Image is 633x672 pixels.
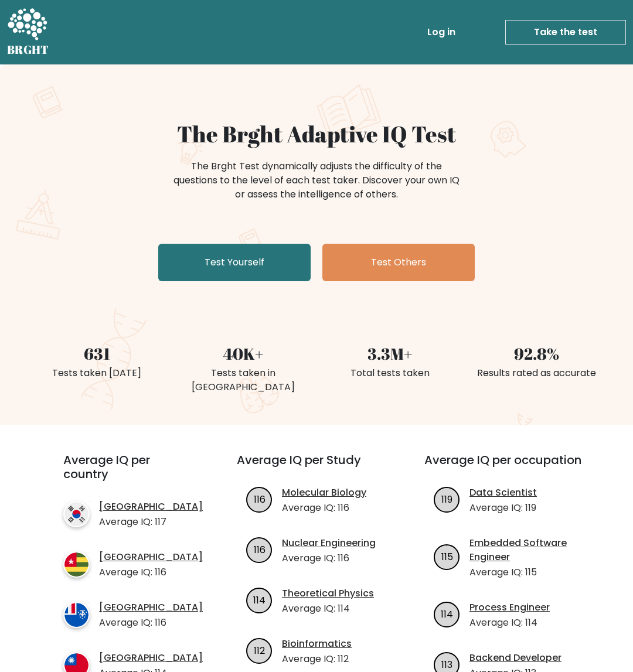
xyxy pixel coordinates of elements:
a: Data Scientist [469,486,537,500]
a: Backend Developer [469,651,561,665]
p: Average IQ: 116 [282,501,366,515]
div: 92.8% [470,342,603,366]
a: BRGHT [7,5,49,60]
h3: Average IQ per country [63,453,195,495]
h1: The Brght Adaptive IQ Test [30,121,603,148]
a: [GEOGRAPHIC_DATA] [99,550,203,564]
a: Test Yourself [158,244,311,281]
text: 114 [253,593,266,607]
a: [GEOGRAPHIC_DATA] [99,651,203,665]
div: Tests taken [DATE] [30,366,163,380]
a: Log in [423,21,460,44]
a: [GEOGRAPHIC_DATA] [99,500,203,514]
text: 115 [441,550,452,564]
p: Average IQ: 116 [99,565,203,579]
img: country [63,501,90,527]
p: Average IQ: 114 [469,616,550,630]
a: Take the test [505,20,626,45]
a: Process Engineer [469,601,550,615]
p: Average IQ: 112 [282,652,352,666]
text: 119 [441,493,452,506]
a: Nuclear Engineering [282,536,376,550]
h5: BRGHT [7,43,49,57]
a: Molecular Biology [282,486,366,500]
text: 116 [253,543,265,557]
div: The Brght Test dynamically adjusts the difficulty of the questions to the level of each test take... [170,159,463,202]
text: 113 [441,658,452,671]
p: Average IQ: 119 [469,501,537,515]
a: Embedded Software Engineer [469,536,584,564]
div: Results rated as accurate [470,366,603,380]
text: 112 [254,644,265,657]
p: Average IQ: 116 [282,551,376,565]
a: Theoretical Physics [282,586,374,601]
text: 114 [441,608,453,621]
p: Average IQ: 117 [99,515,203,529]
p: Average IQ: 115 [469,565,584,579]
div: Tests taken in [GEOGRAPHIC_DATA] [177,366,309,394]
h3: Average IQ per occupation [424,453,584,481]
div: 631 [30,342,163,366]
a: Test Others [322,244,475,281]
img: country [63,602,90,628]
h3: Average IQ per Study [237,453,396,481]
a: [GEOGRAPHIC_DATA] [99,601,203,615]
a: Bioinformatics [282,637,352,651]
img: country [63,551,90,578]
p: Average IQ: 116 [99,616,203,630]
div: 3.3M+ [324,342,456,366]
div: Total tests taken [324,366,456,380]
text: 116 [253,493,265,506]
div: 40K+ [177,342,309,366]
p: Average IQ: 114 [282,602,374,616]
